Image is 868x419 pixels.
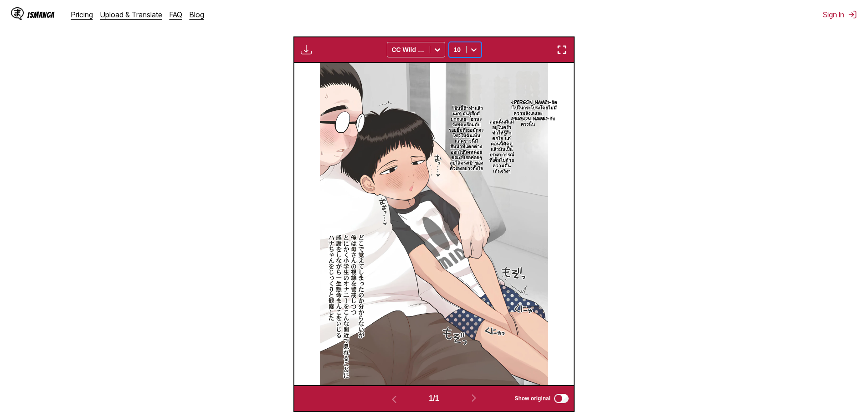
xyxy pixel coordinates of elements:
[554,394,569,403] input: Show original
[301,44,312,55] img: Download translated images
[556,44,567,55] img: Enter fullscreen
[169,10,182,19] a: FAQ
[848,10,857,19] img: Sign out
[447,104,485,173] p: 「อันนี้ถ้าทำแล้วนะ? มันรู้สึกดีมากเลย」ฮานะจังพูดพร้อมกับรอยยิ้มที่เธอมักจะโชว์ให้ฉันเห็น แต่คราวน...
[429,394,439,403] span: 1 / 1
[11,7,71,22] a: IsManga LogoIsManga
[488,118,516,176] p: ตอนนั้นมีแม่อยู่ในครัวทำให้รู้สึกตกใจ แต่ตอนนี้คิดดูแล้วมันเป็นประสบการณ์ที่เต็มไปด้วยความตื่นเต้...
[468,393,479,403] img: Next page
[11,7,24,20] img: IsManga Logo
[497,98,559,129] p: ฮานะ[PERSON_NAME]ยัดมือเข้าไปในกระโปรงโดยไม่มีความลังเลและเริ่ม[PERSON_NAME]กับตรงนั้น
[823,10,857,19] button: Sign In
[27,10,55,19] div: IsManga
[190,10,204,19] a: Blog
[100,10,162,19] a: Upload & Translate
[71,10,93,19] a: Pricing
[389,394,400,405] img: Previous page
[514,395,550,402] span: Show original
[320,63,548,385] img: Manga Panel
